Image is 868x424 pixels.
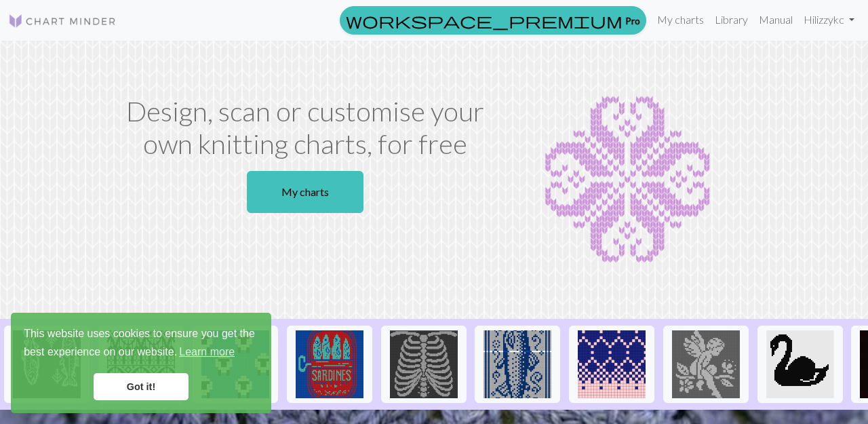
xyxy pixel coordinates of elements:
a: Sardines in a can [287,356,372,369]
img: Sardines in a can [296,330,363,398]
a: IMG_0291.jpeg [757,356,843,369]
img: Idee [578,330,646,398]
a: learn more about cookies [177,342,237,362]
img: Chart example [507,95,748,265]
h1: Design, scan or customise your own knitting charts, for free [120,95,490,160]
button: fishies :) [4,326,90,403]
a: Pro [340,6,646,35]
button: Idee [569,326,654,403]
a: Manual [753,6,798,33]
img: New Piskel-1.png (2).png [390,330,458,398]
button: IMG_0291.jpeg [757,326,843,403]
a: My charts [247,171,363,213]
a: Hilizzykc [798,6,860,33]
img: Logo [8,13,117,29]
a: New Piskel-1.png (2).png [381,356,467,369]
img: IMG_0291.jpeg [766,330,834,398]
span: workspace_premium [346,11,623,30]
a: Library [709,6,753,33]
button: fish prac [475,326,560,403]
button: New Piskel-1.png (2).png [381,326,467,403]
a: Idee [569,356,654,369]
img: angel practice [672,330,740,398]
a: fishies :) [4,356,90,369]
img: fish prac [484,330,551,398]
a: dismiss cookie message [94,373,189,400]
span: This website uses cookies to ensure you get the best experience on our website. [24,326,258,362]
a: My charts [652,6,709,33]
button: angel practice [663,326,749,403]
a: angel practice [663,356,749,369]
button: Sardines in a can [287,326,372,403]
a: fish prac [475,356,560,369]
div: cookieconsent [11,313,271,413]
